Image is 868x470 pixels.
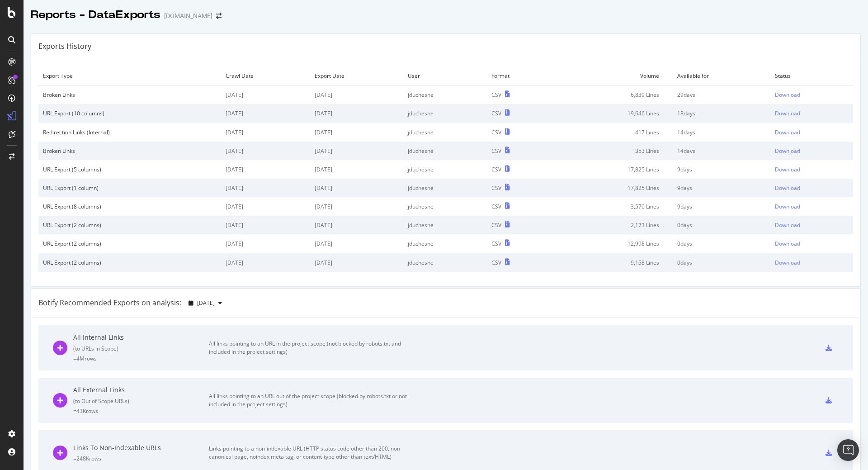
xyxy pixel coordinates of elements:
[216,13,222,19] div: arrow-right-arrow-left
[775,259,849,266] a: Download
[826,345,832,351] div: csv-export
[553,179,673,197] td: 17,825 Lines
[185,296,226,310] button: [DATE]
[775,221,800,229] div: Download
[837,439,859,461] div: Open Intercom Messenger
[209,392,412,408] div: All links pointing to an URL out of the project scope (blocked by robots.txt or not included in t...
[221,253,310,272] td: [DATE]
[553,123,673,142] td: 417 Lines
[164,11,212,20] div: [DOMAIN_NAME]
[73,355,209,362] div: = 4M rows
[673,179,770,197] td: 9 days
[673,85,770,104] td: 29 days
[38,298,181,308] div: Botify Recommended Exports on analysis:
[31,7,160,23] div: Reports - DataExports
[775,109,800,117] div: Download
[673,234,770,253] td: 0 days
[403,142,487,160] td: jduchesne
[553,66,673,85] td: Volume
[43,128,217,136] div: Redirection Links (Internal)
[770,66,853,85] td: Status
[673,104,770,123] td: 18 days
[403,66,487,85] td: User
[775,221,849,229] a: Download
[310,104,404,123] td: [DATE]
[310,85,404,104] td: [DATE]
[43,109,217,117] div: URL Export (10 columns)
[673,216,770,234] td: 0 days
[221,234,310,253] td: [DATE]
[491,240,501,247] div: CSV
[197,299,215,307] span: 2025 Sep. 13th
[491,203,501,210] div: CSV
[553,104,673,123] td: 19,646 Lines
[43,166,217,173] div: URL Export (5 columns)
[310,142,404,160] td: [DATE]
[310,66,404,85] td: Export Date
[403,179,487,197] td: jduchesne
[487,66,553,85] td: Format
[310,160,404,179] td: [DATE]
[221,160,310,179] td: [DATE]
[673,66,770,85] td: Available for
[403,234,487,253] td: jduchesne
[43,184,217,192] div: URL Export (1 column)
[43,91,217,99] div: Broken Links
[43,203,217,210] div: URL Export (8 columns)
[310,234,404,253] td: [DATE]
[673,253,770,272] td: 0 days
[221,142,310,160] td: [DATE]
[43,259,217,266] div: URL Export (2 columns)
[491,147,501,155] div: CSV
[310,216,404,234] td: [DATE]
[310,179,404,197] td: [DATE]
[403,253,487,272] td: jduchesne
[43,221,217,229] div: URL Export (2 columns)
[775,203,849,210] a: Download
[209,445,412,461] div: Links pointing to a non-indexable URL (HTTP status code other than 200, non-canonical page, noind...
[775,109,849,117] a: Download
[775,128,800,136] div: Download
[775,91,849,99] a: Download
[221,216,310,234] td: [DATE]
[403,197,487,216] td: jduchesne
[775,91,800,99] div: Download
[775,203,800,210] div: Download
[775,166,800,173] div: Download
[775,166,849,173] a: Download
[221,197,310,216] td: [DATE]
[310,123,404,142] td: [DATE]
[310,253,404,272] td: [DATE]
[221,66,310,85] td: Crawl Date
[553,85,673,104] td: 6,839 Lines
[403,216,487,234] td: jduchesne
[38,41,91,52] div: Exports History
[403,85,487,104] td: jduchesne
[775,259,800,266] div: Download
[491,91,501,99] div: CSV
[775,240,800,247] div: Download
[553,234,673,253] td: 12,998 Lines
[553,253,673,272] td: 9,158 Lines
[553,197,673,216] td: 3,570 Lines
[73,333,209,342] div: All Internal Links
[491,166,501,173] div: CSV
[73,397,209,405] div: ( to Out of Scope URLs )
[775,147,800,155] div: Download
[775,128,849,136] a: Download
[73,443,209,452] div: Links To Non-Indexable URLs
[826,397,832,404] div: csv-export
[209,340,412,356] div: All links pointing to an URL in the project scope (not blocked by robots.txt and included in the ...
[491,259,501,266] div: CSV
[43,240,217,247] div: URL Export (2 columns)
[310,197,404,216] td: [DATE]
[221,104,310,123] td: [DATE]
[553,160,673,179] td: 17,825 Lines
[673,142,770,160] td: 14 days
[73,345,209,352] div: ( to URLs in Scope )
[403,160,487,179] td: jduchesne
[221,123,310,142] td: [DATE]
[403,123,487,142] td: jduchesne
[221,85,310,104] td: [DATE]
[491,109,501,117] div: CSV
